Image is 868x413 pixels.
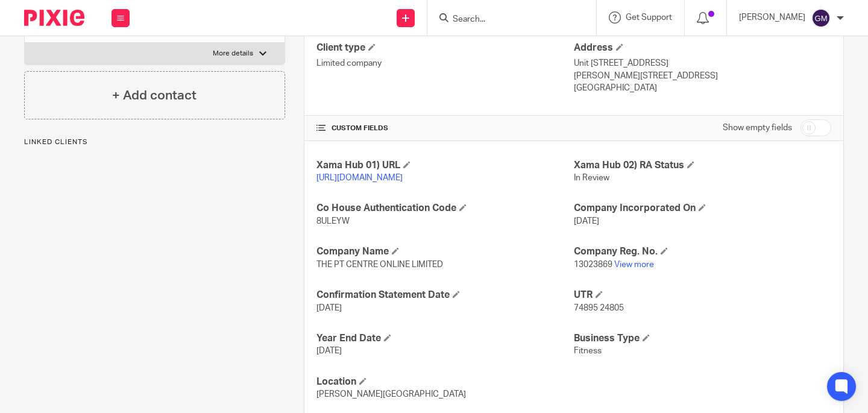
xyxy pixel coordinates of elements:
[24,137,285,147] p: Linked clients
[574,82,831,94] p: [GEOGRAPHIC_DATA]
[739,11,805,24] p: [PERSON_NAME]
[574,159,831,172] h4: Xama Hub 02) RA Status
[316,202,574,215] h4: Co House Authentication Code
[316,159,574,172] h4: Xama Hub 01) URL
[316,332,574,345] h4: Year End Date
[316,57,574,69] p: Limited company
[316,260,443,269] span: THE PT CENTRE ONLINE LIMITED
[316,390,466,399] span: [PERSON_NAME][GEOGRAPHIC_DATA]
[574,70,831,82] p: [PERSON_NAME][STREET_ADDRESS]
[316,217,350,225] span: 8ULEYW
[24,10,84,26] img: Pixie
[574,174,609,182] span: In Review
[213,49,253,58] p: More details
[316,42,574,54] h4: Client type
[574,332,831,345] h4: Business Type
[626,13,672,22] span: Get Support
[316,304,342,312] span: [DATE]
[112,86,197,105] h4: + Add contact
[316,376,574,388] h4: Location
[574,202,831,215] h4: Company Incorporated On
[574,260,612,269] span: 13023869
[723,122,792,134] label: Show empty fields
[574,347,602,355] span: Fitness
[811,8,831,28] img: svg%3E
[574,245,831,258] h4: Company Reg. No.
[316,124,574,133] h4: CUSTOM FIELDS
[574,304,624,312] span: 74895 24805
[574,42,831,54] h4: Address
[316,289,574,301] h4: Confirmation Statement Date
[451,14,560,25] input: Search
[574,217,599,225] span: [DATE]
[614,260,654,269] a: View more
[574,289,831,301] h4: UTR
[316,347,342,355] span: [DATE]
[316,245,574,258] h4: Company Name
[316,174,403,182] a: [URL][DOMAIN_NAME]
[574,57,831,69] p: Unit [STREET_ADDRESS]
